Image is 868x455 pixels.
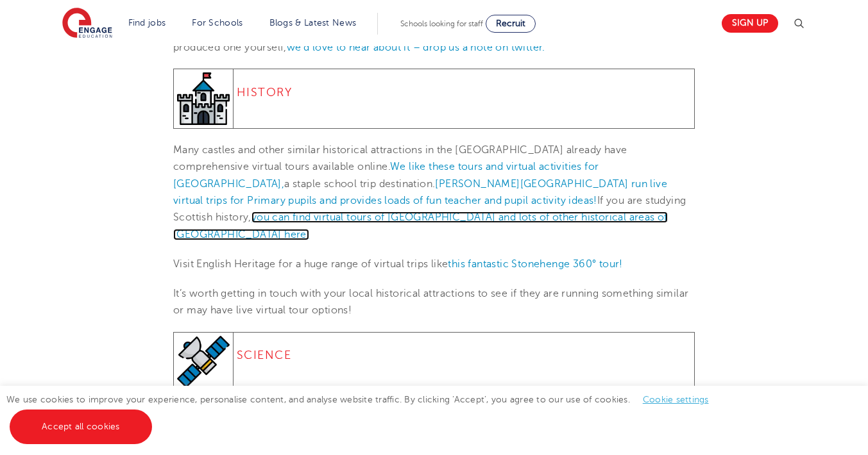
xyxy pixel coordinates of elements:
span: We use cookies to improve your experience, personalise content, and analyse website traffic. By c... [6,395,722,431]
a: Sign up [722,14,778,33]
img: Engage Education [62,8,112,40]
span: Schools looking for staff [400,19,483,28]
a: we’d love to hear about it – drop us a note on twitter. [287,42,545,53]
a: We like these tours and virtual activities for [GEOGRAPHIC_DATA], [173,161,599,189]
a: Accept all cookies [10,409,152,444]
h4: HISTORY [237,85,691,100]
p: It’s worth getting in touch with your local historical attractions to see if they are running som... [173,285,695,319]
a: Recruit [486,15,536,33]
p: Many castles and other similar historical attractions in the [GEOGRAPHIC_DATA] already have compr... [173,142,695,243]
a: Cookie settings [643,395,709,404]
a: you can find virtual tours of [GEOGRAPHIC_DATA] and lots of other historical areas of [GEOGRAPHIC... [173,211,668,240]
a: Blogs & Latest News [269,18,357,28]
span: Recruit [496,19,525,28]
a: Find jobs [128,18,166,28]
h4: SCIENCE [237,347,691,363]
p: Visit English Heritage for a huge range of virtual trips like [173,256,695,272]
a: For Schools [192,18,243,28]
span: ° tour! [592,258,623,270]
a: this fantastic Stonehenge 360° tour! [448,258,622,270]
a: [PERSON_NAME][GEOGRAPHIC_DATA] run live virtual trips for Primary pupils and provides loads of fu... [173,178,667,206]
